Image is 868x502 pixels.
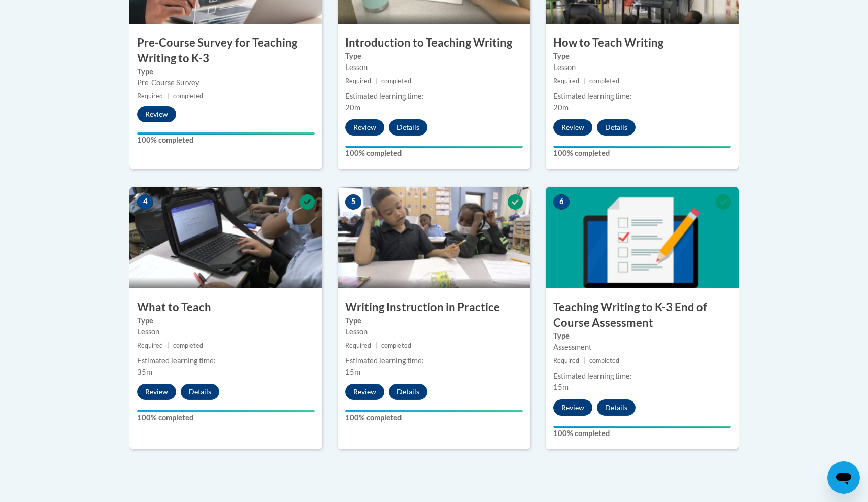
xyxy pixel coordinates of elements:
button: Review [137,106,176,122]
span: completed [381,77,411,85]
div: Estimated learning time: [553,371,731,382]
div: Lesson [137,326,315,338]
span: 15m [553,383,569,391]
div: Estimated learning time: [137,355,315,366]
div: Your progress [137,410,315,412]
label: 100% completed [553,148,731,159]
label: 100% completed [553,428,731,439]
span: 5 [345,194,361,210]
label: Type [345,315,523,326]
span: Required [553,357,579,364]
button: Details [597,119,636,136]
label: Type [137,66,315,77]
span: Required [137,92,163,100]
button: Review [137,384,176,400]
label: Type [553,51,731,62]
img: Course Image [338,187,530,288]
label: 100% completed [345,412,523,423]
div: Your progress [553,426,731,428]
h3: How to Teach Writing [546,35,739,51]
div: Lesson [345,326,523,338]
span: | [375,342,377,349]
button: Review [553,399,592,416]
div: Your progress [137,132,315,135]
span: 4 [137,194,153,210]
span: 15m [345,367,360,376]
span: Required [345,342,371,349]
span: | [375,77,377,85]
span: Required [137,342,163,349]
h3: What to Teach [129,299,322,315]
span: 6 [553,194,570,210]
label: Type [345,51,523,62]
span: | [167,342,169,349]
div: Lesson [553,62,731,73]
div: Your progress [345,146,523,148]
div: Lesson [345,62,523,73]
button: Details [389,384,427,400]
div: Your progress [345,410,523,412]
span: | [583,77,585,85]
span: completed [173,342,203,349]
label: Type [553,330,731,342]
div: Estimated learning time: [553,91,731,102]
span: | [583,357,585,364]
span: completed [589,357,619,364]
button: Review [553,119,592,136]
label: Type [137,315,315,326]
h3: Pre-Course Survey for Teaching Writing to K-3 [129,35,322,66]
div: Estimated learning time: [345,91,523,102]
label: 100% completed [137,412,315,423]
iframe: Button to launch messaging window [827,461,860,494]
span: completed [173,92,203,100]
div: Estimated learning time: [345,355,523,366]
div: Assessment [553,342,731,353]
label: 100% completed [137,135,315,146]
button: Review [345,384,384,400]
span: Required [553,77,579,85]
h3: Introduction to Teaching Writing [338,35,530,51]
button: Details [389,119,427,136]
label: 100% completed [345,148,523,159]
button: Details [597,399,636,416]
div: Your progress [553,146,731,148]
span: 20m [345,103,360,112]
span: 20m [553,103,569,112]
button: Details [181,384,219,400]
span: completed [381,342,411,349]
h3: Writing Instruction in Practice [338,299,530,315]
span: | [167,92,169,100]
button: Review [345,119,384,136]
img: Course Image [129,187,322,288]
h3: Teaching Writing to K-3 End of Course Assessment [546,299,739,331]
span: completed [589,77,619,85]
div: Pre-Course Survey [137,77,315,88]
span: 35m [137,367,152,376]
img: Course Image [546,187,739,288]
span: Required [345,77,371,85]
